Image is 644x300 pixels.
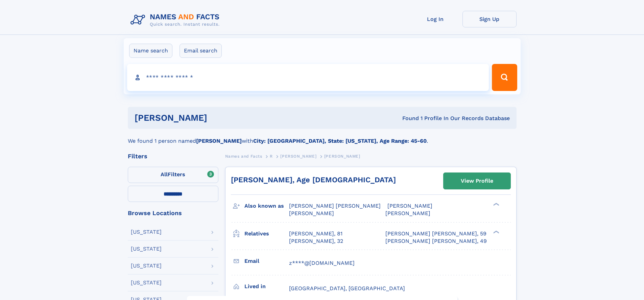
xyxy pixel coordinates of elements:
[128,11,225,29] img: Logo Names and Facts
[131,263,162,269] div: [US_STATE]
[244,200,289,212] h3: Also known as
[385,237,487,245] a: [PERSON_NAME] [PERSON_NAME], 49
[270,152,273,160] a: R
[244,255,289,267] h3: Email
[387,203,432,209] span: [PERSON_NAME]
[180,44,222,58] label: Email search
[128,167,218,183] label: Filters
[280,152,316,160] a: [PERSON_NAME]
[492,64,517,91] button: Search Button
[461,173,493,189] div: View Profile
[196,138,242,144] b: [PERSON_NAME]
[128,210,218,216] div: Browse Locations
[289,285,405,292] span: [GEOGRAPHIC_DATA], [GEOGRAPHIC_DATA]
[324,154,360,159] span: [PERSON_NAME]
[289,237,343,245] a: [PERSON_NAME], 32
[444,173,510,189] a: View Profile
[131,280,162,285] div: [US_STATE]
[289,230,342,237] a: [PERSON_NAME], 81
[131,246,162,252] div: [US_STATE]
[127,64,489,91] input: search input
[305,115,510,122] div: Found 1 Profile In Our Records Database
[129,44,172,58] label: Name search
[253,138,427,144] b: City: [GEOGRAPHIC_DATA], State: [US_STATE], Age Range: 45-60
[492,230,500,234] div: ❯
[289,210,334,216] span: [PERSON_NAME]
[462,11,517,27] a: Sign Up
[135,114,305,122] h1: [PERSON_NAME]
[289,203,381,209] span: [PERSON_NAME] [PERSON_NAME]
[161,171,168,178] span: All
[280,154,316,159] span: [PERSON_NAME]
[244,281,289,292] h3: Lived in
[128,129,517,145] div: We found 1 person named with .
[385,230,486,237] a: [PERSON_NAME] [PERSON_NAME], 59
[128,153,218,159] div: Filters
[131,229,162,235] div: [US_STATE]
[225,152,262,160] a: Names and Facts
[270,154,273,159] span: R
[385,210,430,216] span: [PERSON_NAME]
[244,228,289,239] h3: Relatives
[231,176,396,184] a: [PERSON_NAME], Age [DEMOGRAPHIC_DATA]
[492,202,500,207] div: ❯
[408,11,462,27] a: Log In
